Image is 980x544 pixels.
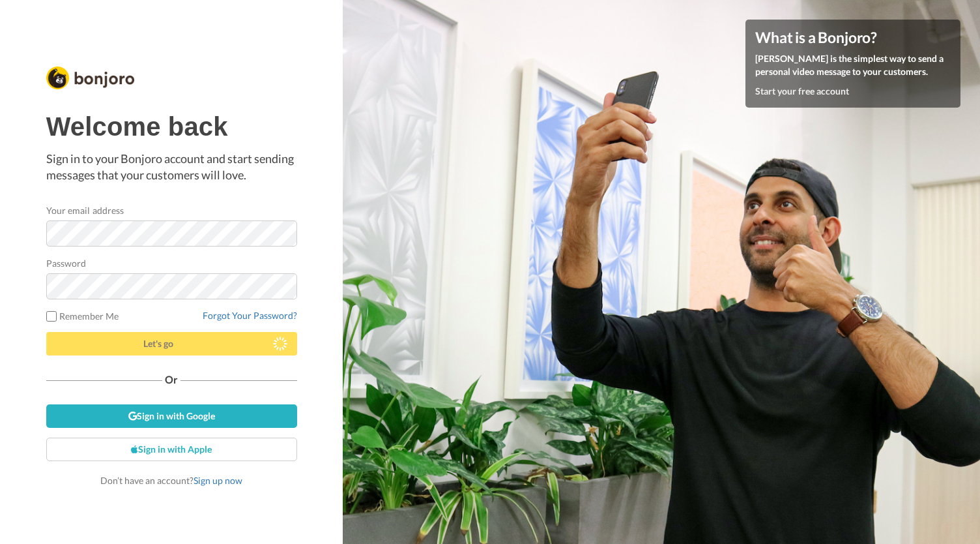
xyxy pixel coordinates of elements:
[46,404,297,428] a: Sign in with Google
[143,338,173,349] span: Let's go
[46,309,119,323] label: Remember Me
[46,204,124,217] label: Your email address
[755,85,849,97] a: Start your free account
[46,256,87,270] label: Password
[46,112,297,141] h1: Welcome back
[46,438,297,461] a: Sign in with Apple
[46,332,297,355] button: Let's go
[755,52,951,78] p: [PERSON_NAME] is the simplest way to send a personal video message to your customers.
[194,475,242,486] a: Sign up now
[100,475,242,486] span: Don’t have an account?
[755,29,951,46] h4: What is a Bonjoro?
[46,151,297,184] p: Sign in to your Bonjoro account and start sending messages that your customers will love.
[46,311,57,322] input: Remember Me
[203,310,297,321] a: Forgot Your Password?
[162,375,180,384] span: Or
